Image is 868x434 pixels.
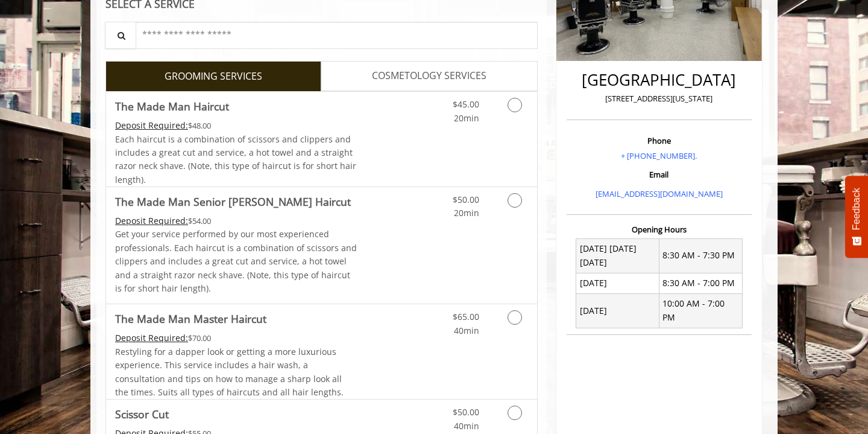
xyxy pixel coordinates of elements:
[115,346,344,398] span: Restyling for a dapper look or getting a more luxurious experience. This service includes a hair ...
[115,406,169,423] b: Scissor Cut
[115,119,357,132] div: $48.00
[576,293,659,328] td: [DATE]
[659,238,742,273] td: 8:30 AM - 7:30 PM
[567,225,752,234] h3: Opening Hours
[454,325,479,336] span: 40min
[621,150,697,161] a: + [PHONE_NUMBER].
[596,188,723,199] a: [EMAIL_ADDRESS][DOMAIN_NAME]
[115,331,357,345] div: $70.00
[453,406,479,418] span: $50.00
[454,112,479,124] span: 20min
[576,273,659,293] td: [DATE]
[165,69,262,85] span: GROOMING SERVICES
[115,133,356,185] span: Each haircut is a combination of scissors and clippers and includes a great cut and service, a ho...
[115,98,229,115] b: The Made Man Haircut
[105,22,136,49] button: Service Search
[659,273,742,293] td: 8:30 AM - 7:00 PM
[453,311,479,322] span: $65.00
[454,207,479,219] span: 20min
[372,68,486,84] span: COSMETOLOGY SERVICES
[576,238,659,273] td: [DATE] [DATE] [DATE]
[115,228,357,295] p: Get your service performed by our most experienced professionals. Each haircut is a combination o...
[115,214,357,228] div: $54.00
[453,194,479,205] span: $50.00
[570,71,749,89] h2: [GEOGRAPHIC_DATA]
[453,98,479,110] span: $45.00
[115,215,188,226] span: This service needs some Advance to be paid before we block your appointment
[570,92,749,105] p: [STREET_ADDRESS][US_STATE]
[115,332,188,343] span: This service needs some Advance to be paid before we block your appointment
[659,293,742,328] td: 10:00 AM - 7:00 PM
[115,120,188,131] span: This service needs some Advance to be paid before we block your appointment
[570,136,749,145] h3: Phone
[115,310,266,327] b: The Made Man Master Haircut
[570,170,749,179] h3: Email
[454,420,479,432] span: 40min
[845,176,868,258] button: Feedback - Show survey
[115,193,351,210] b: The Made Man Senior [PERSON_NAME] Haircut
[851,188,862,230] span: Feedback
